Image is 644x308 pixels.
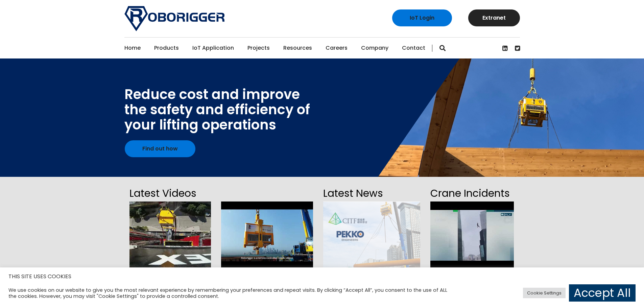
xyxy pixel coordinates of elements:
a: Products [154,38,179,58]
a: Find out how [125,140,195,157]
a: Resources [283,38,312,58]
h2: Crane Incidents [430,185,514,202]
img: hqdefault.jpg [221,202,313,269]
a: Extranet [468,9,520,26]
a: IoT Login [392,9,452,26]
img: Roborigger [124,6,224,31]
a: Home [124,38,141,58]
img: hqdefault.jpg [430,202,514,269]
div: Reduce cost and improve the safety and efficiency of your lifting operations [124,87,310,133]
a: Projects [247,38,270,58]
a: Careers [326,38,348,58]
a: Company [361,38,388,58]
h2: Latest Videos [129,185,211,202]
a: Cookie Settings [523,288,566,298]
a: Contact [402,38,425,58]
div: We use cookies on our website to give you the most relevant experience by remembering your prefer... [8,287,448,299]
h2: Latest News [323,185,420,202]
a: Accept All [569,284,636,302]
img: hqdefault.jpg [129,202,211,269]
a: IoT Application [192,38,234,58]
h5: THIS SITE USES COOKIES [8,272,636,281]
